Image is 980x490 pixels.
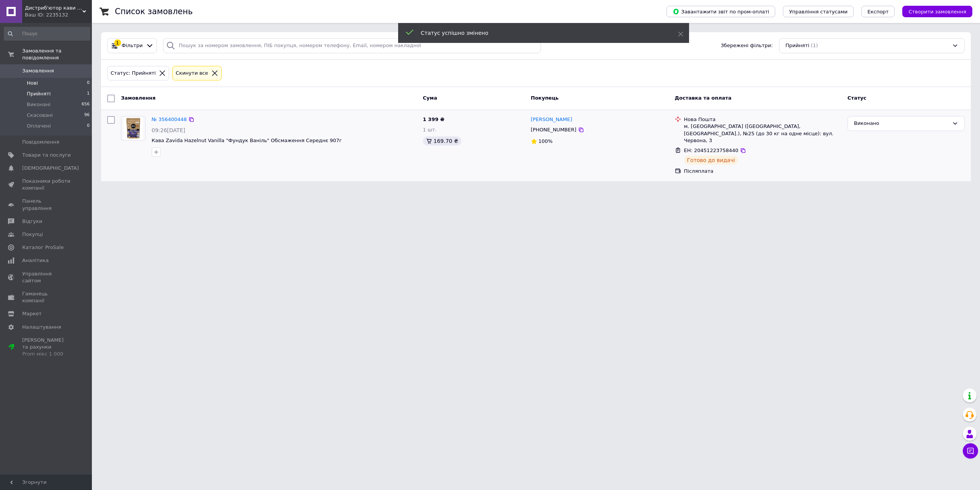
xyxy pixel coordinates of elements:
[174,69,210,77] div: Cкинути все
[867,9,889,15] span: Експорт
[684,156,738,165] div: Готово до видачі
[539,138,553,144] span: 100%
[854,120,949,128] div: Виконано
[22,231,43,238] span: Покупці
[152,127,185,133] span: 09:26[DATE]
[152,138,342,143] a: Кава Zavida Hazelnut Vanilla "Фундук Ваніль" Обсмаження Середнє 907г
[22,324,61,331] span: Налаштування
[124,116,143,140] img: Фото товару
[87,80,90,87] span: 0
[22,67,54,74] span: Замовлення
[27,112,53,119] span: Скасовані
[87,123,90,129] span: 0
[673,8,769,15] span: Завантажити звіт по пром-оплаті
[27,90,51,97] span: Прийняті
[531,95,559,101] span: Покупець
[27,80,38,87] span: Нові
[421,29,659,37] div: Статус успішно змінено
[848,95,867,101] span: Статус
[423,127,437,133] span: 1 шт.
[684,147,738,153] span: ЕН: 20451223758440
[27,123,51,129] span: Оплачені
[684,116,841,123] div: Нова Пошта
[122,42,143,49] span: Фільтри
[22,290,71,304] span: Гаманець компанії
[109,69,157,77] div: Статус: Прийняті
[163,38,541,53] input: Пошук за номером замовлення, ПІБ покупця, номером телефону, Email, номером накладної
[22,139,59,146] span: Повідомлення
[902,6,972,17] button: Створити замовлення
[423,136,461,146] div: 169.70 ₴
[529,125,578,135] div: [PHONE_NUMBER]
[22,218,42,225] span: Відгуки
[22,257,49,264] span: Аналітика
[721,42,773,49] span: Збережені фільтри:
[25,11,92,18] div: Ваш ID: 2235132
[22,198,71,211] span: Панель управління
[783,6,854,17] button: Управління статусами
[22,351,71,357] div: Prom мікс 1 000
[121,116,145,141] a: Фото товару
[84,112,90,119] span: 96
[666,6,775,17] button: Завантажити звіт по пром-оплаті
[27,101,51,108] span: Виконані
[811,43,818,48] span: (1)
[22,244,64,251] span: Каталог ProSale
[861,6,895,17] button: Експорт
[963,443,978,459] button: Чат з покупцем
[684,168,841,175] div: Післяплата
[786,42,809,49] span: Прийняті
[22,178,71,192] span: Показники роботи компанії
[22,310,42,317] span: Маркет
[22,48,92,61] span: Замовлення та повідомлення
[22,337,71,358] span: [PERSON_NAME] та рахунки
[684,123,841,144] div: м. [GEOGRAPHIC_DATA] ([GEOGRAPHIC_DATA], [GEOGRAPHIC_DATA].), №25 (до 30 кг на одне місце): вул. ...
[22,152,71,159] span: Товари та послуги
[423,116,444,122] span: 1 399 ₴
[114,39,121,46] div: 1
[152,116,187,122] a: № 356400448
[4,27,90,41] input: Пошук
[22,165,79,172] span: [DEMOGRAPHIC_DATA]
[25,5,82,11] span: Дистриб'ютор кави Zavida в Україні
[115,7,193,16] h1: Список замовлень
[908,9,966,15] span: Створити замовлення
[22,270,71,284] span: Управління сайтом
[82,101,90,108] span: 656
[121,95,155,101] span: Замовлення
[895,8,972,14] a: Створити замовлення
[531,116,572,123] a: [PERSON_NAME]
[789,9,848,15] span: Управління статусами
[87,90,90,97] span: 1
[423,95,437,101] span: Cума
[675,95,732,101] span: Доставка та оплата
